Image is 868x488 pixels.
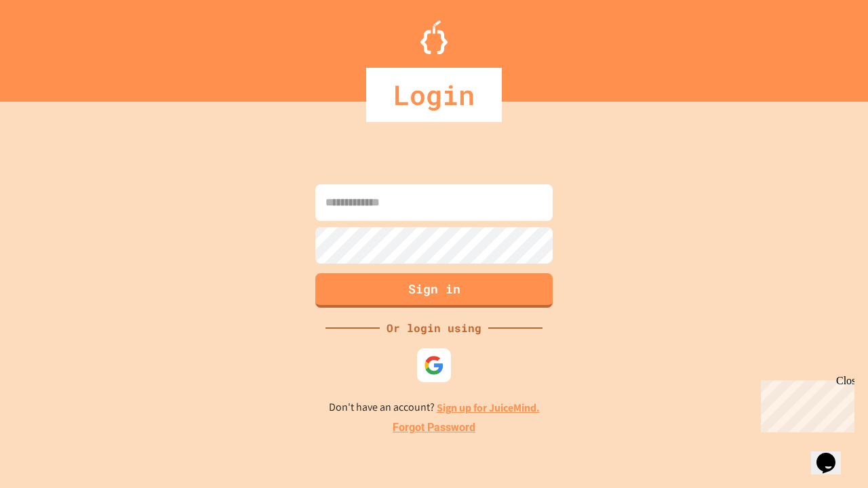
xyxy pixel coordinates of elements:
iframe: chat widget [811,434,854,474]
iframe: chat widget [755,375,854,432]
img: google-icon.svg [424,355,444,375]
button: Sign in [315,273,553,308]
div: Login [366,68,502,122]
p: Don't have an account? [329,399,540,416]
div: Chat with us now!Close [5,5,94,86]
a: Forgot Password [393,420,475,436]
img: Logo.svg [420,20,448,54]
div: Or login using [380,320,488,336]
a: Sign up for JuiceMind. [437,401,540,415]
